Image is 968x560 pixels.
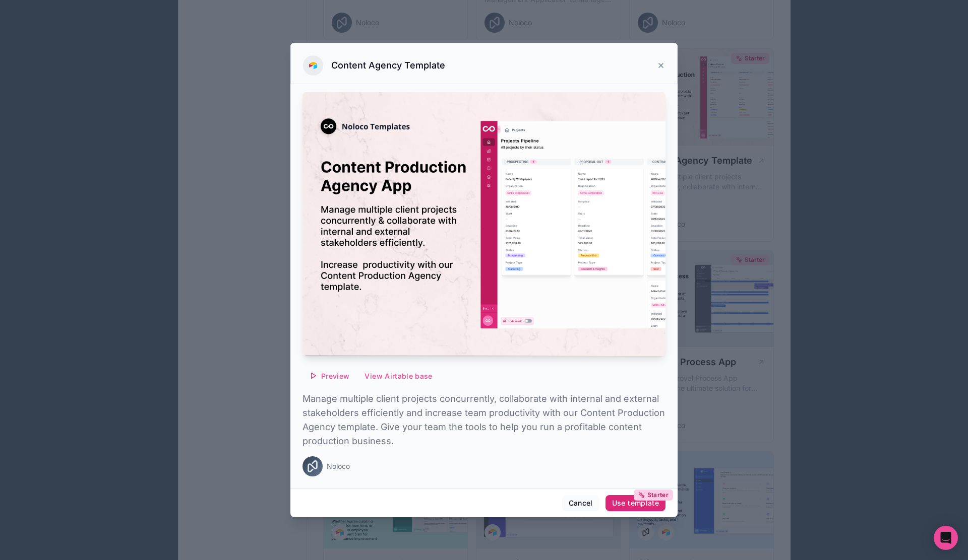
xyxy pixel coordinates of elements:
[327,461,350,471] span: Noloco
[934,526,958,550] div: Open Intercom Messenger
[309,61,317,69] img: Airtable Logo
[302,92,665,356] img: Content Agency Template
[606,495,665,511] button: StarterUse template
[358,368,439,384] button: View Airtable base
[562,495,599,511] button: Cancel
[647,491,669,499] span: Starter
[302,368,356,384] button: Preview
[331,59,445,72] h3: Content Agency Template
[302,392,665,448] p: Manage multiple client projects concurrently, collaborate with internal and external stakeholders...
[321,372,349,381] span: Preview
[612,499,659,508] div: Use template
